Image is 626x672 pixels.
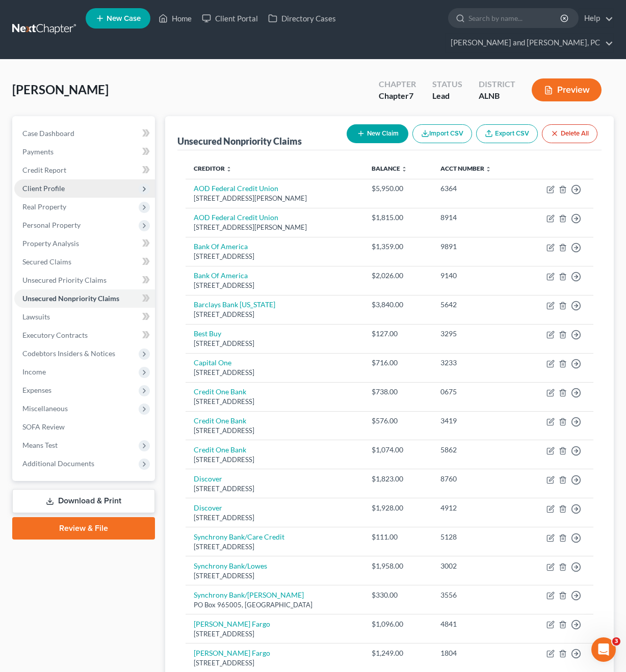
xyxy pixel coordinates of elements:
[22,422,65,431] span: SOFA Review
[22,367,46,376] span: Income
[432,78,462,90] div: Status
[194,600,355,610] div: PO Box 965005, [GEOGRAPHIC_DATA]
[379,90,416,102] div: Chapter
[153,9,197,28] a: Home
[379,78,416,90] div: Chapter
[194,571,355,581] div: [STREET_ADDRESS]
[372,474,424,484] div: $1,823.00
[440,271,513,281] div: 9140
[194,542,355,552] div: [STREET_ADDRESS]
[22,349,115,358] span: Codebtors Insiders & Notices
[194,194,355,203] div: [STREET_ADDRESS][PERSON_NAME]
[194,252,355,261] div: [STREET_ADDRESS]
[372,619,424,629] div: $1,096.00
[372,387,424,397] div: $738.00
[22,257,71,266] span: Secured Claims
[372,648,424,658] div: $1,249.00
[194,242,248,251] a: Bank Of America
[372,503,424,513] div: $1,928.00
[14,234,155,253] a: Property Analysis
[372,561,424,571] div: $1,958.00
[14,289,155,308] a: Unsecured Nonpriority Claims
[479,90,515,102] div: ALNB
[591,637,616,662] iframe: Intercom live chat
[194,368,355,378] div: [STREET_ADDRESS]
[440,445,513,455] div: 5862
[401,166,407,172] i: unfold_more
[194,165,232,172] a: Creditor unfold_more
[194,484,355,494] div: [STREET_ADDRESS]
[22,147,54,156] span: Payments
[476,124,538,143] a: Export CSV
[177,135,302,147] div: Unsecured Nonpriority Claims
[372,532,424,542] div: $111.00
[440,358,513,368] div: 3233
[432,90,462,102] div: Lead
[372,416,424,426] div: $576.00
[194,503,222,512] a: Discover
[14,124,155,143] a: Case Dashboard
[194,561,267,570] a: Synchrony Bank/Lowes
[226,166,232,172] i: unfold_more
[194,281,355,290] div: [STREET_ADDRESS]
[194,213,278,222] a: AOD Federal Credit Union
[263,9,341,28] a: Directory Cases
[412,124,472,143] button: Import CSV
[194,620,270,628] a: [PERSON_NAME] Fargo
[372,358,424,368] div: $716.00
[22,239,79,248] span: Property Analysis
[14,308,155,326] a: Lawsuits
[22,294,119,303] span: Unsecured Nonpriority Claims
[194,445,246,454] a: Credit One Bank
[440,474,513,484] div: 8760
[197,9,263,28] a: Client Portal
[468,9,562,28] input: Search by name...
[372,212,424,223] div: $1,815.00
[440,619,513,629] div: 4841
[22,276,107,284] span: Unsecured Priority Claims
[542,124,597,143] button: Delete All
[372,165,407,172] a: Balance unfold_more
[194,532,284,541] a: Synchrony Bank/Care Credit
[107,15,141,22] span: New Case
[14,161,155,179] a: Credit Report
[22,129,74,138] span: Case Dashboard
[22,441,58,449] span: Means Test
[194,310,355,319] div: [STREET_ADDRESS]
[22,221,81,229] span: Personal Property
[372,271,424,281] div: $2,026.00
[194,426,355,436] div: [STREET_ADDRESS]
[12,517,155,540] a: Review & File
[446,34,613,52] a: [PERSON_NAME] and [PERSON_NAME], PC
[194,658,355,668] div: [STREET_ADDRESS]
[194,223,355,232] div: [STREET_ADDRESS][PERSON_NAME]
[440,532,513,542] div: 5128
[440,590,513,600] div: 3556
[194,513,355,523] div: [STREET_ADDRESS]
[14,271,155,289] a: Unsecured Priority Claims
[22,184,65,193] span: Client Profile
[440,329,513,339] div: 3295
[440,387,513,397] div: 0675
[14,326,155,344] a: Executory Contracts
[532,78,602,101] button: Preview
[194,339,355,348] div: [STREET_ADDRESS]
[479,78,515,90] div: District
[440,212,513,223] div: 8914
[372,590,424,600] div: $330.00
[372,445,424,455] div: $1,074.00
[440,648,513,658] div: 1804
[194,184,278,193] a: AOD Federal Credit Union
[14,418,155,436] a: SOFA Review
[194,629,355,639] div: [STREET_ADDRESS]
[194,358,231,367] a: Capital One
[372,300,424,310] div: $3,840.00
[194,387,246,396] a: Credit One Bank
[194,271,248,280] a: Bank Of America
[194,474,222,483] a: Discover
[194,649,270,657] a: [PERSON_NAME] Fargo
[440,183,513,194] div: 6364
[194,329,221,338] a: Best Buy
[440,241,513,252] div: 9891
[579,9,613,28] a: Help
